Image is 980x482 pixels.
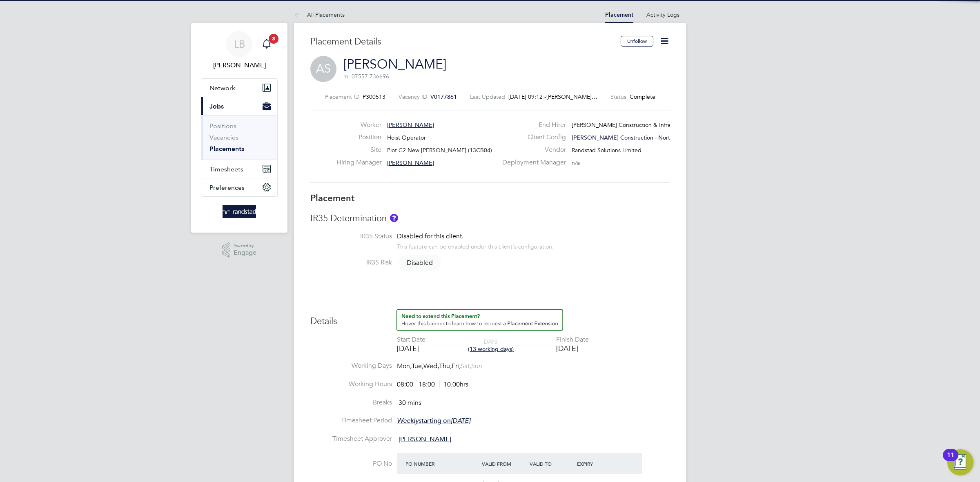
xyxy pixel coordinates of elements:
div: [DATE] [397,344,425,353]
a: Vacancies [209,133,238,141]
div: Finish Date [556,335,589,344]
a: Activity Logs [646,11,679,18]
span: Louis Barnfield [201,60,278,70]
label: Vendor [497,146,566,154]
em: [DATE] [451,417,470,425]
span: V0177861 [430,93,457,100]
span: [PERSON_NAME] [387,121,434,129]
label: Site [336,146,381,154]
span: m: 07557 736696 [343,73,389,80]
label: IR35 Risk [310,258,392,267]
label: Placement ID [325,93,359,100]
button: Network [201,79,277,97]
span: Engage [234,249,256,256]
span: [PERSON_NAME] [387,159,434,167]
a: Placement [605,11,633,18]
span: Complete [630,93,655,100]
h3: Placement Details [310,36,615,48]
div: [DATE] [556,344,589,353]
span: [PERSON_NAME] Construction - North… [572,134,679,141]
span: AS [310,56,336,82]
em: Weekly [397,417,419,425]
button: Timesheets [201,160,277,178]
span: Mon, [397,362,412,370]
span: LB [234,39,245,49]
span: (13 working days) [468,345,514,353]
span: Disabled for this client. [397,232,463,240]
span: P300513 [363,93,385,100]
b: Placement [310,193,355,204]
span: Jobs [209,102,224,110]
label: Working Hours [310,380,392,389]
span: Sun [471,362,482,370]
a: [PERSON_NAME] [343,56,446,72]
label: Deployment Manager [497,158,566,167]
div: Expiry [575,456,623,471]
label: Timesheet Approver [310,435,392,443]
button: Jobs [201,97,277,115]
span: Tue, [412,362,423,370]
label: Worker [336,121,381,129]
span: [PERSON_NAME] [399,435,451,443]
label: Vacancy ID [399,93,427,100]
span: 10.00hrs [439,380,468,389]
span: Fri, [452,362,461,370]
label: Hiring Manager [336,158,381,167]
div: 08:00 - 18:00 [397,380,468,389]
h3: IR35 Determination [310,213,670,224]
span: Network [209,84,235,92]
label: Timesheet Period [310,416,392,425]
span: Hoist Operator [387,134,426,141]
span: [DATE] 09:12 - [508,93,546,100]
a: Powered byEngage [222,242,257,258]
img: randstad-logo-retina.png [223,205,256,218]
div: DAYS [464,338,518,353]
span: Wed, [423,362,439,370]
span: 30 mins [399,399,421,407]
button: Unfollow [621,36,653,47]
a: All Placements [294,11,345,18]
button: About IR35 [390,214,398,222]
div: 11 [947,455,954,466]
label: End Hirer [497,121,566,129]
span: 3 [269,34,278,44]
a: Go to home page [201,205,278,218]
label: Client Config [497,133,566,142]
button: Preferences [201,178,277,196]
a: 3 [258,31,275,57]
nav: Main navigation [191,23,287,233]
span: [PERSON_NAME]… [546,93,597,100]
label: Position [336,133,381,142]
span: Disabled [399,255,441,271]
span: Timesheets [209,165,243,173]
div: Start Date [397,335,425,344]
a: LB[PERSON_NAME] [201,31,278,70]
div: This feature can be enabled under this client's configuration. [397,241,554,250]
label: Working Days [310,362,392,370]
span: Powered by [234,242,256,249]
label: Last Updated [470,93,505,100]
span: Preferences [209,184,245,191]
span: Plot C2 New [PERSON_NAME] (13CB04) [387,147,492,154]
span: n/a [572,159,580,167]
button: How to extend a Placement? [396,309,563,331]
div: Jobs [201,115,277,160]
a: Placements [209,145,244,153]
span: starting on [397,417,470,425]
span: Randstad Solutions Limited [572,147,641,154]
span: [PERSON_NAME] Construction & Infrast… [572,121,681,129]
label: PO No [310,460,392,468]
label: Breaks [310,398,392,407]
div: Valid To [528,456,575,471]
label: IR35 Status [310,232,392,241]
div: Valid From [480,456,528,471]
span: Sat, [461,362,471,370]
h3: Details [310,309,670,327]
button: Open Resource Center, 11 new notifications [947,449,973,475]
div: PO Number [403,456,480,471]
label: Status [610,93,626,100]
span: Thu, [439,362,452,370]
a: Positions [209,122,236,130]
